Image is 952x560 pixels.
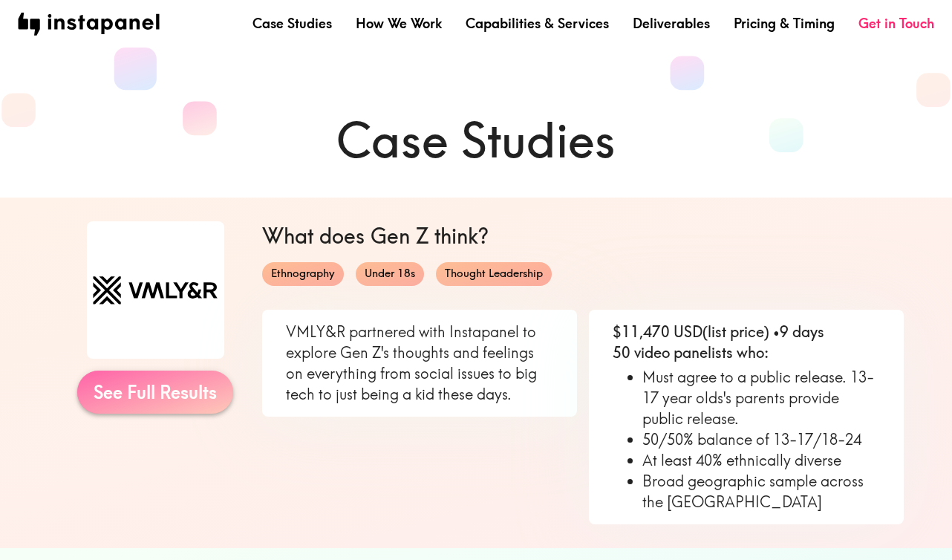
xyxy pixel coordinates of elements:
[356,266,424,281] span: Under 18s
[642,450,880,471] li: At least 40% ethnically diverse
[252,14,332,33] a: Case Studies
[356,14,442,33] a: How We Work
[642,471,880,512] li: Broad geographic sample across the [GEOGRAPHIC_DATA]
[262,221,904,250] h6: What does Gen Z think?
[858,14,934,33] a: Get in Touch
[613,322,880,363] p: $11,470 USD (list price) • 9 days 50 video panelists who:
[642,429,880,450] li: 50/50% balance of 13-17/18-24
[286,322,553,405] p: VMLY&R partnered with Instapanel to explore Gen Z's thoughts and feelings on everything from soci...
[87,221,224,359] img: VMLY&R logo
[436,266,552,281] span: Thought Leadership
[77,371,233,414] a: See Full Results
[262,266,344,281] span: Ethnography
[48,107,904,174] h1: Case Studies
[633,14,710,33] a: Deliverables
[18,13,160,36] img: instapanel
[466,14,609,33] a: Capabilities & Services
[642,367,880,429] li: Must agree to a public release. 13-17 year olds's parents provide public release.
[734,14,835,33] a: Pricing & Timing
